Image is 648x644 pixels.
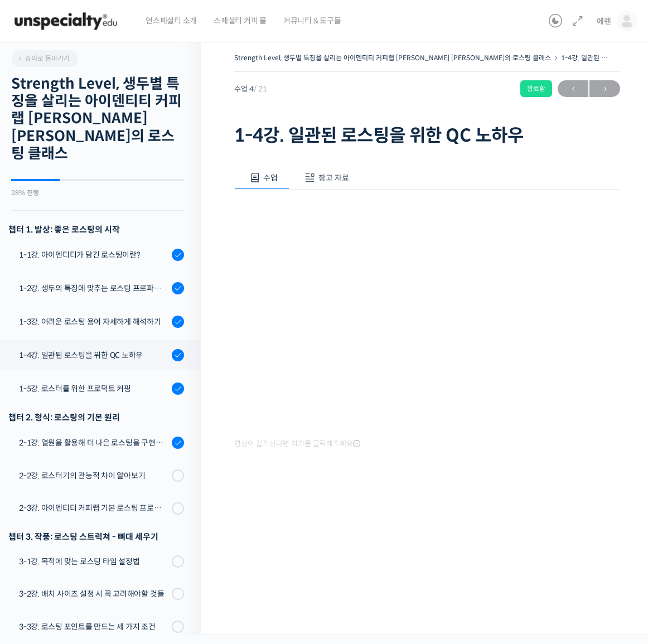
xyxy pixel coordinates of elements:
span: → [589,81,620,96]
span: 수업 4 [234,85,267,93]
div: 3-3강. 로스팅 포인트를 만드는 세 가지 조건 [19,621,168,633]
a: ←이전 [558,80,588,97]
a: 다음→ [589,80,620,97]
span: ← [558,81,588,96]
div: 2-1강. 열원을 활용해 더 나은 로스팅을 구현하는 방법 [19,437,168,449]
div: 챕터 2. 형식: 로스팅의 기본 원리 [8,410,184,425]
h2: Strength Level, 생두별 특징을 살리는 아이덴티티 커피랩 [PERSON_NAME] [PERSON_NAME]의 로스팅 클래스 [11,75,184,162]
span: 수업 [263,173,278,183]
span: 강의로 돌아가기 [17,54,70,62]
div: 1-5강. 로스터를 위한 프로덕트 커핑 [19,382,168,395]
a: Strength Level, 생두별 특징을 살리는 아이덴티티 커피랩 [PERSON_NAME] [PERSON_NAME]의 로스팅 클래스 [234,54,551,62]
div: 3-1강. 목적에 맞는 로스팅 타임 설정법 [19,555,168,568]
div: 1-3강. 어려운 로스팅 용어 자세하게 해석하기 [19,316,168,328]
div: 챕터 3. 작풍: 로스팅 스트럭쳐 - 뼈대 세우기 [8,529,184,544]
span: 참고 자료 [318,173,349,183]
div: 28% 진행 [11,190,184,196]
div: 2-3강. 아이덴티티 커피랩 기본 로스팅 프로파일 세팅 [19,502,168,514]
div: 2-2강. 로스터기의 관능적 차이 알아보기 [19,469,168,482]
h3: 챕터 1. 발상: 좋은 로스팅의 시작 [8,222,184,237]
div: 1-2강. 생두의 특징에 맞추는 로스팅 프로파일 'Stength Level' [19,282,168,294]
span: 영상이 끊기신다면 여기를 클릭해주세요 [234,439,360,448]
span: / 21 [254,84,267,94]
div: 1-1강. 아이덴티티가 담긴 로스팅이란? [19,249,168,261]
div: 완료함 [520,80,552,97]
h1: 1-4강. 일관된 로스팅을 위한 QC 노하우 [234,125,620,146]
span: 에렌 [597,16,611,26]
a: 강의로 돌아가기 [11,50,78,67]
div: 1-4강. 일관된 로스팅을 위한 QC 노하우 [19,349,168,361]
div: 3-2강. 배치 사이즈 설정 시 꼭 고려해야할 것들 [19,588,168,600]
